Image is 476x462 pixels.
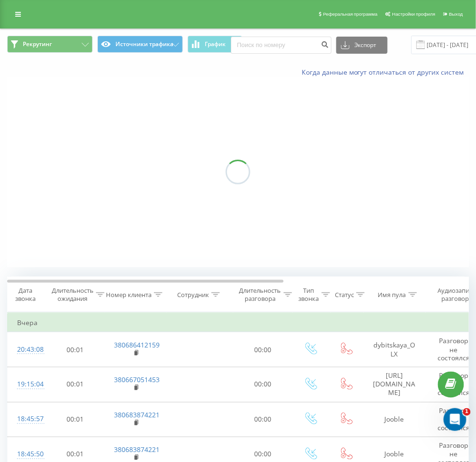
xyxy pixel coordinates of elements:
a: Когда данные могут отличаться от других систем [302,67,469,77]
div: 18:45:57 [17,410,36,429]
button: График [188,36,242,53]
button: Экспорт [336,37,388,54]
div: Имя пула [378,291,406,299]
div: Дата звонка [8,287,43,303]
span: Настройки профиля [392,11,436,17]
td: [URL][DOMAIN_NAME] [364,367,426,402]
td: 00:01 [46,367,105,402]
a: 380683874221 [114,411,160,420]
div: Длительность ожидания [52,287,94,303]
div: Тип звонка [299,287,319,303]
a: 380667051453 [114,375,160,385]
a: 380686412159 [114,340,160,349]
div: 19:15:04 [17,375,36,394]
button: Источники трафика [97,36,183,53]
button: Рекрутинг [7,36,93,53]
span: Разговор не состоялся [438,406,470,433]
span: График [205,41,226,48]
td: Jooble [364,402,426,437]
a: 380683874221 [114,445,160,454]
div: Длительность разговора [239,287,281,303]
td: 00:01 [46,402,105,437]
div: 20:43:08 [17,340,36,359]
td: 00:00 [233,402,293,437]
span: Рекрутинг [23,40,52,48]
td: 00:01 [46,332,105,367]
div: Сотрудник [177,291,209,299]
span: Выход [449,11,463,17]
td: dybitskaya_OLX [364,332,426,367]
div: Статус [335,291,354,299]
span: 1 [463,408,471,416]
td: 00:00 [233,367,293,402]
div: Номер клиента [106,291,152,299]
span: Разговор не состоялся [438,371,470,397]
span: Реферальная программа [323,11,378,17]
iframe: Intercom live chat [444,408,466,431]
span: Разговор не состоялся [438,336,470,362]
td: 00:00 [233,332,293,367]
input: Поиск по номеру [231,37,332,54]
